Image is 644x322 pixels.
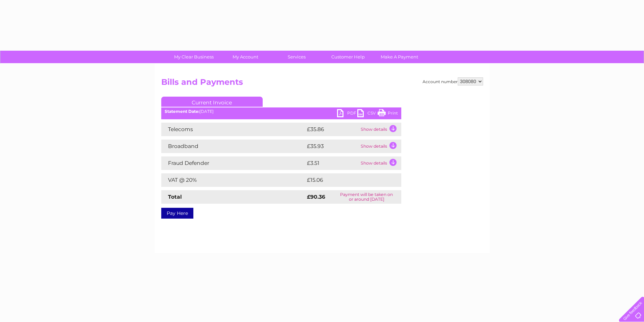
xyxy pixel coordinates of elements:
[305,156,359,170] td: £3.51
[307,194,325,200] strong: £90.36
[165,109,199,114] b: Statement Date:
[217,51,273,63] a: My Account
[372,51,427,63] a: Make A Payment
[161,156,305,170] td: Fraud Defender
[161,97,263,107] a: Current Invoice
[357,109,378,119] a: CSV
[423,77,483,85] div: Account number
[359,156,401,170] td: Show details
[332,190,401,204] td: Payment will be taken on or around [DATE]
[161,173,305,187] td: VAT @ 20%
[161,140,305,153] td: Broadband
[359,123,401,136] td: Show details
[337,109,357,119] a: PDF
[359,140,401,153] td: Show details
[305,140,359,153] td: £35.93
[378,109,398,119] a: Print
[269,51,325,63] a: Services
[161,77,483,90] h2: Bills and Payments
[305,173,387,187] td: £15.06
[320,51,376,63] a: Customer Help
[161,208,193,219] a: Pay Here
[166,51,222,63] a: My Clear Business
[161,123,305,136] td: Telecoms
[161,109,401,114] div: [DATE]
[168,194,182,200] strong: Total
[305,123,359,136] td: £35.86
